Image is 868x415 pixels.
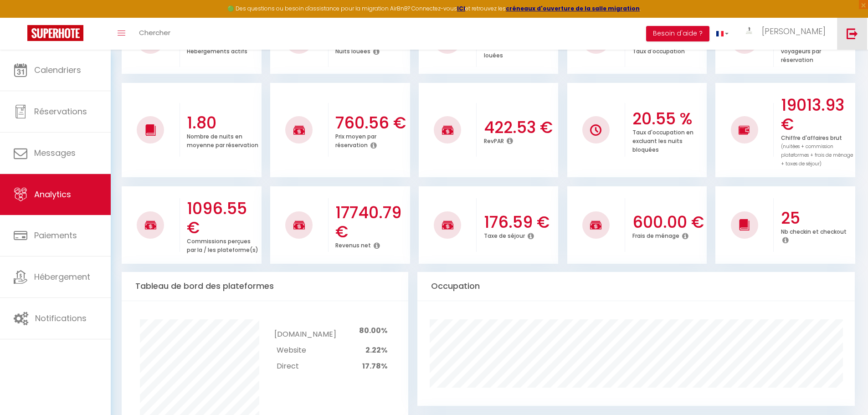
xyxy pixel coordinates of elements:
span: 80.00% [359,325,387,336]
a: créneaux d'ouverture de la salle migration [506,5,640,12]
span: 17.78% [362,361,387,371]
p: Frais de ménage [632,230,679,240]
span: Hébergement [34,271,90,282]
span: Messages [34,147,76,159]
img: logout [847,28,858,39]
span: 2.22% [365,345,387,355]
span: Analytics [34,189,71,200]
p: Taux d'occupation [632,46,685,55]
h3: 1096.55 € [187,199,259,237]
button: Ouvrir le widget de chat LiveChat [7,4,35,31]
h3: 1.80 [187,113,259,133]
td: [DOMAIN_NAME] [274,319,336,343]
p: Hébergements actifs [187,46,247,55]
h3: 19013.93 € [781,96,853,134]
h3: 600.00 € [632,213,705,232]
td: Website [274,342,336,358]
span: Réservations [34,106,87,117]
p: Revenus net [335,240,371,249]
img: ... [742,26,756,36]
a: ... [PERSON_NAME] [735,18,837,50]
h3: 17740.79 € [335,203,408,241]
a: Chercher [132,18,177,50]
p: Chiffre d'affaires brut [781,132,853,168]
p: Nuits louées [335,46,370,55]
p: Prix moyen par réservation [335,131,376,149]
p: Commissions perçues par la / les plateforme(s) [187,236,258,254]
h3: 422.53 € [484,118,556,137]
img: NO IMAGE [590,124,601,136]
p: Nombre moyen de voyageurs par réservation [781,37,833,64]
td: Direct [274,358,336,374]
div: Occupation [417,272,855,301]
p: Nuits restantes non louées [484,41,540,59]
p: Nombre de nuits en moyenne par réservation [187,131,258,149]
h3: 760.56 € [335,113,408,133]
img: Super Booking [27,25,83,41]
span: [PERSON_NAME] [762,26,826,37]
p: Taxe de séjour [484,230,525,240]
a: ICI [457,5,465,12]
span: Notifications [35,313,87,324]
p: Nb checkin et checkout [781,226,847,236]
p: RevPAR [484,135,504,145]
span: Chercher [139,28,170,37]
span: Paiements [34,230,77,241]
h3: 20.55 % [632,109,705,128]
button: Besoin d'aide ? [646,26,709,41]
h3: 25 [781,209,853,228]
img: NO IMAGE [739,124,750,135]
div: Tableau de bord des plateformes [122,272,408,301]
span: Calendriers [34,64,81,76]
span: (nuitées + commission plateformes + frais de ménage + taxes de séjour) [781,143,853,167]
p: Taux d'occupation en excluant les nuits bloquées [632,127,693,154]
h3: 176.59 € [484,213,556,232]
